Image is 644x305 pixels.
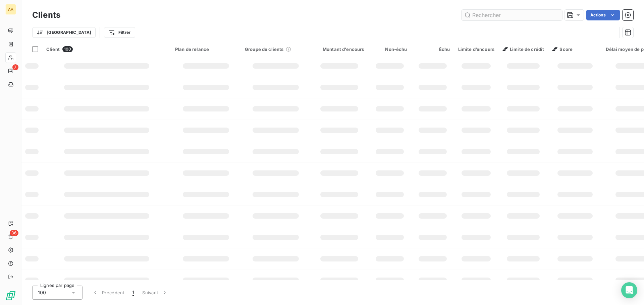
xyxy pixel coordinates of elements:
[104,27,135,38] button: Filtrer
[621,282,637,298] div: Open Intercom Messenger
[46,47,60,52] span: Client
[245,47,284,52] span: Groupe de clients
[315,47,364,52] div: Montant d'encours
[5,4,16,15] div: AA
[552,47,573,52] span: Score
[138,286,172,300] button: Suivant
[586,10,620,20] button: Actions
[10,230,18,236] span: 36
[32,27,96,38] button: [GEOGRAPHIC_DATA]
[32,9,60,21] h3: Clients
[132,289,134,296] span: 1
[175,47,237,52] div: Plan de relance
[128,286,138,300] button: 1
[458,47,494,52] div: Limite d’encours
[38,289,46,296] span: 100
[12,64,18,70] span: 7
[5,290,16,301] img: Logo LeanPay
[62,46,73,52] span: 100
[462,10,562,20] input: Rechercher
[88,286,128,300] button: Précédent
[372,47,407,52] div: Non-échu
[415,47,450,52] div: Échu
[502,47,544,52] span: Limite de crédit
